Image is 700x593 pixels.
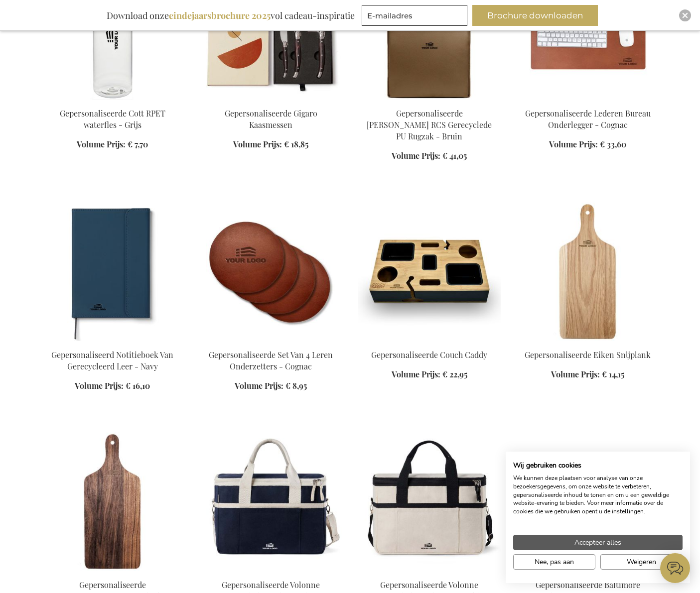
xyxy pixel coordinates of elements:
[60,108,165,130] a: Gepersonaliseerde Cott RPET waterfles - Grijs
[549,139,626,150] a: Volume Prijs: € 33,60
[551,369,624,380] a: Volume Prijs: € 14,15
[602,369,624,379] span: € 14,15
[362,5,470,29] form: marketing offers and promotions
[392,369,467,380] a: Volume Prijs: € 22,95
[233,139,282,149] span: Volume Prijs:
[442,369,467,379] span: € 22,95
[513,535,683,550] button: Accepteer alle cookies
[535,557,574,567] span: Nee, pas aan
[660,553,690,583] iframe: belco-activator-frame
[358,96,501,105] a: Personalised Bermond RCS Recycled PU Backpack - Brown
[169,9,271,21] b: eindejaarsbrochure 2025
[549,139,598,149] span: Volume Prijs:
[102,5,359,26] div: Download onze vol cadeau-inspiratie
[442,150,467,161] span: € 41,05
[75,380,150,392] a: Volume Prijs: € 16,10
[517,337,659,347] a: Personalised Oak Cutting Board
[600,554,683,570] button: Alle cookies weigeren
[235,380,283,391] span: Volume Prijs:
[41,432,184,571] img: Gepersonaliseerde Walnoot Snijplank
[574,537,621,548] span: Accepteer alles
[284,139,308,149] span: € 18,85
[77,139,148,150] a: Volume Prijs: € 7,70
[358,432,501,571] img: Gepersonaliseerde Volonne Gerecyclede Koeltas - Off White
[233,139,308,150] a: Volume Prijs: € 18,85
[126,380,150,391] span: € 16,10
[200,96,342,105] a: Personalised Gigaro Cheese Knives
[200,337,342,347] a: Gepersonaliseerde Set Van 4 Leren Onderzetters - Cognac
[517,202,659,341] img: Personalised Oak Cutting Board
[513,461,683,470] h2: Wij gebruiken cookies
[358,202,501,341] img: Gepersonaliseerde Couch Caddy
[358,337,501,347] a: Gepersonaliseerde Couch Caddy
[200,432,342,571] img: Gepersonaliseerde Volonne Gerecyclede Koeltas - Blauw
[513,554,595,570] button: Pas cookie voorkeuren aan
[77,139,126,149] span: Volume Prijs:
[517,96,659,105] a: Personalised Leather Desk Pad - Cognac
[41,202,184,341] img: Personalised Baltimore GRS Certified Paper & PU Notebook
[362,5,467,26] input: E-mailadres
[51,350,173,371] a: Gepersonaliseerd Notitieboek Van Gerecycleerd Leer - Navy
[472,5,598,26] button: Brochure downloaden
[392,369,440,379] span: Volume Prijs:
[200,567,342,577] a: Gepersonaliseerde Volonne Gerecyclede Koeltas - Blauw
[525,350,651,360] a: Gepersonaliseerde Eiken Snijplank
[627,557,656,567] span: Weigeren
[367,108,492,141] a: Gepersonaliseerde [PERSON_NAME] RCS Gerecyclede PU Rugzak - Bruin
[209,350,333,371] a: Gepersonaliseerde Set Van 4 Leren Onderzetters - Cognac
[41,337,184,347] a: Personalised Baltimore GRS Certified Paper & PU Notebook
[392,150,467,162] a: Volume Prijs: € 41,05
[128,139,148,149] span: € 7,70
[200,202,342,341] img: Gepersonaliseerde Set Van 4 Leren Onderzetters - Cognac
[225,108,317,130] a: Gepersonaliseerde Gigaro Kaasmessen
[551,369,600,379] span: Volume Prijs:
[517,432,659,571] img: Gepersonaliseerde Baltimore Paraplu - Zwart
[75,380,124,391] span: Volume Prijs:
[600,139,626,149] span: € 33,60
[41,567,184,577] a: Gepersonaliseerde Walnoot Snijplank
[371,350,487,360] a: Gepersonaliseerde Couch Caddy
[392,150,440,161] span: Volume Prijs:
[513,474,683,516] p: We kunnen deze plaatsen voor analyse van onze bezoekersgegevens, om onze website te verbeteren, g...
[285,380,307,391] span: € 8,95
[682,12,688,18] img: Close
[41,96,184,105] a: Cott RPET water bottle 600 ML
[679,9,691,21] div: Close
[525,108,651,130] a: Gepersonaliseerde Lederen Bureau Onderlegger - Cognac
[235,380,307,392] a: Volume Prijs: € 8,95
[358,567,501,577] a: Gepersonaliseerde Volonne Gerecyclede Koeltas - Off White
